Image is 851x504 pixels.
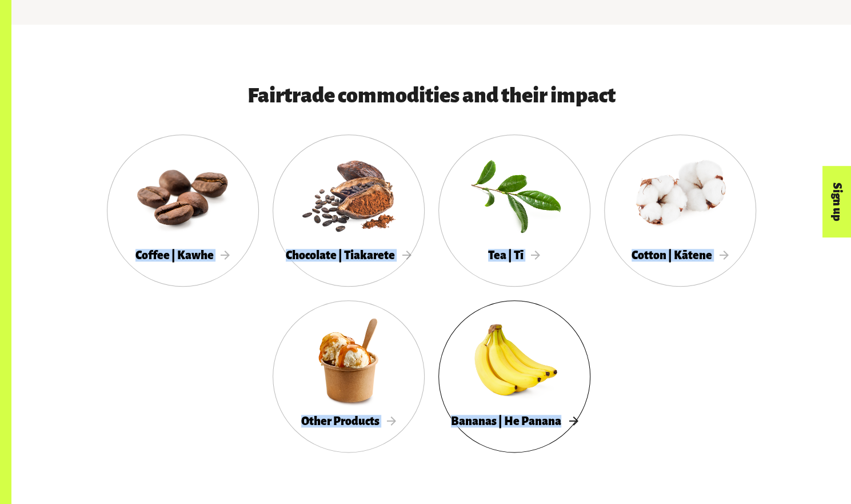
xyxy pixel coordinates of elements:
a: Chocolate | Tiakarete [273,134,425,287]
a: Bananas | He Panana [438,300,590,453]
span: Chocolate | Tiakarete [286,249,411,261]
span: Bananas | He Panana [451,415,578,427]
span: Tea | Tī [488,249,540,261]
h3: Fairtrade commodities and their impact [141,84,722,107]
a: Tea | Tī [438,134,590,287]
a: Cotton | Kātene [604,134,756,287]
span: Other Products [301,415,396,427]
span: Cotton | Kātene [632,249,729,261]
a: Coffee | Kawhe [107,134,259,287]
a: Other Products [273,300,425,453]
span: Coffee | Kawhe [135,249,230,261]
